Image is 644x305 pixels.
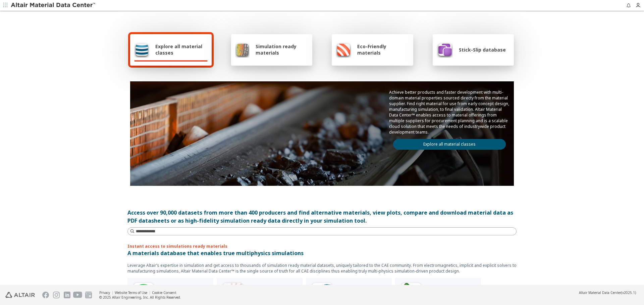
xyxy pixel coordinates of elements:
[115,290,147,295] a: Website Terms of Use
[579,290,636,295] div: (v2025.1)
[389,89,510,135] p: Achieve better products and faster development with multi-domain material properties sourced dire...
[336,42,351,58] img: Eco-Friendly materials
[134,42,149,58] img: Explore all material classes
[99,295,181,300] div: © 2025 Altair Engineering, Inc. All Rights Reserved.
[155,43,208,56] span: Explore all material classes
[127,262,517,274] p: Leverage Altair’s expertise in simulation and get access to thousands of simulation ready materia...
[11,2,96,9] img: Altair Material Data Center
[579,290,621,295] span: Altair Material Data Center
[437,42,453,58] img: Stick-Slip database
[127,249,517,257] p: A materials database that enables true multiphysics simulations
[393,139,506,150] a: Explore all material classes
[5,292,35,298] img: Altair Engineering
[99,290,110,295] a: Privacy
[459,47,506,53] span: Stick-Slip database
[235,42,250,58] img: Simulation ready materials
[127,209,517,225] div: Access over 90,000 datasets from more than 400 producers and find alternative materials, view plo...
[357,43,409,56] span: Eco-Friendly materials
[256,43,308,56] span: Simulation ready materials
[127,243,517,249] p: Instant access to simulations ready materials
[152,290,176,295] a: Cookie Consent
